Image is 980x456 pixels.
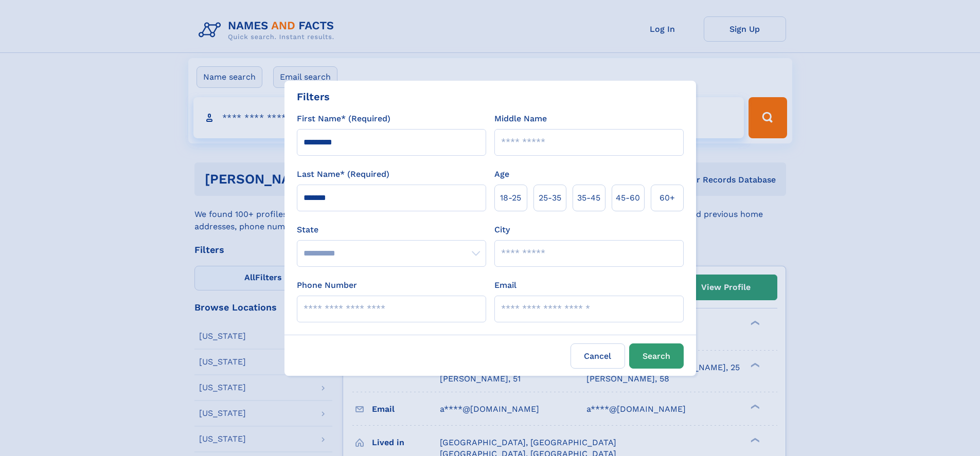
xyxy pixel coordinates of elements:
label: Age [494,168,509,180]
label: First Name* (Required) [297,113,390,125]
span: 35‑45 [577,192,600,204]
span: 18‑25 [500,192,521,204]
div: Filters [297,89,330,104]
span: 60+ [660,192,675,204]
label: Phone Number [297,279,357,291]
label: Last Name* (Required) [297,168,389,180]
label: State [297,224,486,236]
span: 45‑60 [616,192,640,204]
label: Middle Name [494,113,547,125]
label: City [494,224,510,236]
button: Search [629,343,684,369]
span: 25‑35 [539,192,561,204]
label: Email [494,279,516,291]
label: Cancel [571,343,625,369]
